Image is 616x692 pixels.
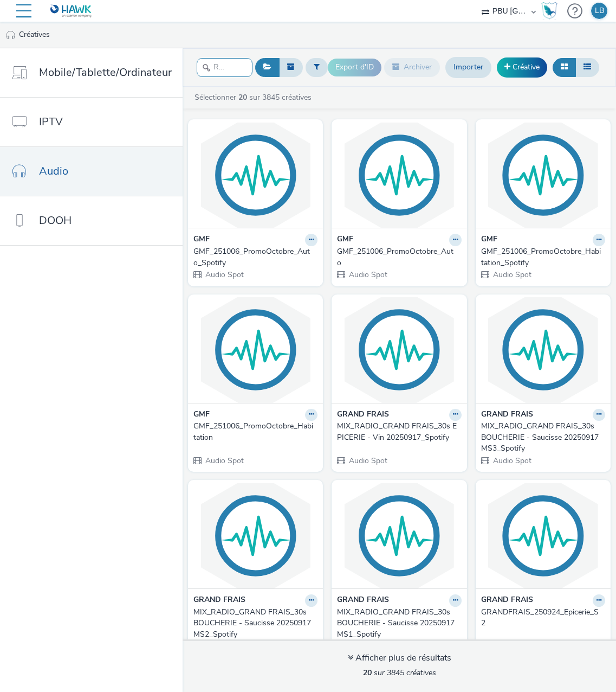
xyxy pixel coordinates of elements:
strong: GRAND FRAIS [481,594,533,607]
span: Audio Spot [492,456,531,466]
div: GMF_251006_PromoOctobre_Habitation_Spotify [481,246,601,268]
div: GMF_251006_PromoOctobre_Habitation [193,421,313,443]
button: Archiver [384,58,440,76]
div: MIX_RADIO_GRAND FRAIS_30s BOUCHERIE - Saucisse 20250917 MS3_Spotify [481,421,601,454]
strong: GRAND FRAIS [337,409,389,421]
img: undefined Logo [50,4,92,18]
strong: GMF [337,234,353,246]
span: Audio Spot [492,270,531,280]
div: Afficher plus de résultats [348,652,451,664]
img: audio [5,30,16,41]
a: GMF_251006_PromoOctobre_Habitation [193,421,317,443]
img: GMF_251006_PromoOctobre_Habitation_Spotify visual [478,122,608,228]
div: MIX_RADIO_GRAND FRAIS_30s BOUCHERIE - Saucisse 20250917 MS2_Spotify [193,607,313,640]
span: Audio Spot [204,456,244,466]
a: Créative [497,57,547,77]
div: GRANDFRAIS_250924_Epicerie_S2 [481,607,601,629]
a: MIX_RADIO_GRAND FRAIS_30s BOUCHERIE - Saucisse 20250917 MS2_Spotify [193,607,317,640]
div: GMF_251006_PromoOctobre_Auto [337,246,457,268]
button: Grille [553,58,576,76]
div: LB [595,3,604,19]
input: Rechercher... [197,58,252,77]
a: GMF_251006_PromoOctobre_Auto [337,246,461,268]
a: GMF_251006_PromoOctobre_Habitation_Spotify [481,246,605,268]
span: Audio Spot [348,270,387,280]
strong: 20 [363,668,372,678]
a: MIX_RADIO_GRAND FRAIS_30s BOUCHERIE - Saucisse 20250917 MS3_Spotify [481,421,605,454]
img: MIX_RADIO_GRAND FRAIS_30s EPICERIE - Vin 20250917_Spotify visual [334,297,464,403]
strong: GMF [193,409,210,421]
strong: 20 [238,92,247,102]
strong: GMF [481,234,497,246]
img: Hawk Academy [541,2,557,20]
div: GMF_251006_PromoOctobre_Auto_Spotify [193,246,313,268]
strong: GRAND FRAIS [481,409,533,421]
button: Export d'ID [328,59,381,76]
img: GMF_251006_PromoOctobre_Auto visual [334,122,464,228]
img: GRANDFRAIS_250924_Epicerie_S2 visual [478,483,608,588]
img: GMF_251006_PromoOctobre_Auto_Spotify visual [191,122,320,228]
a: Hawk Academy [541,2,562,20]
div: MIX_RADIO_GRAND FRAIS_30s BOUCHERIE - Saucisse 20250917 MS1_Spotify [337,607,457,640]
span: IPTV [39,114,63,130]
span: sur 3845 créatives [363,668,436,678]
a: GMF_251006_PromoOctobre_Auto_Spotify [193,246,317,268]
a: Importer [445,57,491,78]
a: Sélectionner sur 3845 créatives [193,92,316,102]
span: Audio Spot [204,270,244,280]
span: Audio [39,163,68,179]
span: DOOH [39,213,72,228]
strong: GRAND FRAIS [337,594,389,607]
img: MIX_RADIO_GRAND FRAIS_30s BOUCHERIE - Saucisse 20250917 MS2_Spotify visual [191,483,320,588]
a: MIX_RADIO_GRAND FRAIS_30s BOUCHERIE - Saucisse 20250917 MS1_Spotify [337,607,461,640]
img: GMF_251006_PromoOctobre_Habitation visual [191,297,320,403]
img: MIX_RADIO_GRAND FRAIS_30s BOUCHERIE - Saucisse 20250917 MS3_Spotify visual [478,297,608,403]
span: Audio Spot [348,456,387,466]
span: Mobile/Tablette/Ordinateur [39,65,172,80]
strong: GRAND FRAIS [193,594,245,607]
a: MIX_RADIO_GRAND FRAIS_30s EPICERIE - Vin 20250917_Spotify [337,421,461,443]
a: GRANDFRAIS_250924_Epicerie_S2 [481,607,605,629]
img: MIX_RADIO_GRAND FRAIS_30s BOUCHERIE - Saucisse 20250917 MS1_Spotify visual [334,483,464,588]
div: MIX_RADIO_GRAND FRAIS_30s EPICERIE - Vin 20250917_Spotify [337,421,457,443]
strong: GMF [193,234,210,246]
button: Liste [575,58,599,76]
